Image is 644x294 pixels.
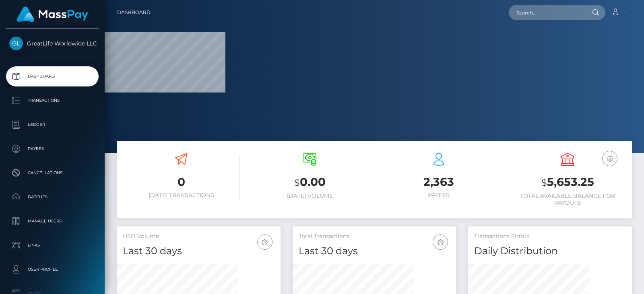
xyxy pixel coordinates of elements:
h3: 0.00 [252,174,368,191]
a: Links [6,235,99,255]
h4: Last 30 days [299,244,450,258]
a: Ledger [6,115,99,135]
a: Cancellations [6,163,99,183]
p: Cancellations [9,167,95,179]
p: Ledger [9,119,95,131]
small: $ [294,177,300,188]
h3: 5,653.25 [509,174,626,191]
p: Dashboard [9,70,95,82]
h5: Total Transactions [299,232,450,241]
a: Transactions [6,90,99,111]
img: GreatLife Worldwide LLC [9,37,23,50]
a: Payees [6,139,99,159]
p: Manage Users [9,215,95,227]
input: Search... [509,5,584,20]
h3: 2,363 [380,174,497,190]
h5: Transactions Status [474,232,626,241]
p: User Profile [9,263,95,275]
p: Payees [9,143,95,155]
h6: [DATE] Volume [252,193,368,199]
p: Transactions [9,95,95,107]
h4: Daily Distribution [474,244,626,258]
span: GreatLife Worldwide LLC [6,40,99,47]
h4: Last 30 days [123,244,275,258]
a: Batches [6,187,99,207]
h6: [DATE] Transactions [123,192,239,199]
a: Dashboard [6,66,99,86]
a: Dashboard [117,4,151,21]
h6: Total Available Balance for Payouts [509,193,626,206]
small: $ [541,177,547,188]
p: Links [9,239,95,251]
a: User Profile [6,259,99,280]
h3: 0 [123,174,239,190]
h6: Payees [380,192,497,199]
h5: USD Volume [123,232,275,241]
p: Batches [9,191,95,203]
img: MassPay Logo [17,6,88,22]
a: Manage Users [6,211,99,231]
